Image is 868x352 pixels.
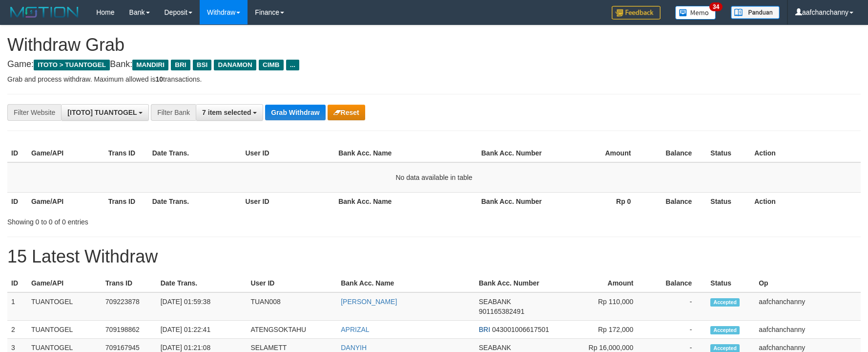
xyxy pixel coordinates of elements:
td: 1 [7,292,27,321]
th: ID [7,274,27,292]
th: Balance [645,144,706,162]
span: 34 [709,2,723,11]
th: User ID [241,144,334,162]
th: Bank Acc. Name [337,274,475,292]
th: User ID [247,274,337,292]
button: [ITOTO] TUANTOGEL [61,104,149,121]
h1: 15 Latest Withdraw [7,247,861,266]
td: ATENGSOKTAHU [247,321,337,339]
th: Amount [555,144,646,162]
td: aafchanchanny [755,292,861,321]
th: Date Trans. [148,144,242,162]
td: TUAN008 [247,292,337,321]
h4: Game: Bank: [7,60,861,69]
span: Copy 901165382491 to clipboard [479,308,524,315]
button: 7 item selected [196,104,263,121]
span: Accepted [710,298,740,307]
span: CIMB [259,60,284,70]
td: 709223878 [102,292,157,321]
span: BRI [479,326,490,333]
span: SEABANK [479,298,511,306]
th: Bank Acc. Name [334,192,477,210]
th: Op [755,274,861,292]
a: APRIZAL [341,326,369,333]
th: User ID [241,192,334,210]
th: Status [706,192,750,210]
div: Filter Bank [151,104,196,121]
span: 7 item selected [202,109,251,116]
td: TUANTOGEL [27,321,102,339]
img: MOTION_logo.png [7,5,82,20]
span: SEABANK [479,344,511,352]
th: Date Trans. [148,192,242,210]
th: Date Trans. [157,274,247,292]
td: No data available in table [7,162,861,193]
span: DANAMON [214,60,256,70]
img: Feedback.jpg [612,6,661,20]
img: panduan.png [731,6,780,19]
td: 709198862 [102,321,157,339]
h1: Withdraw Grab [7,35,861,55]
th: Trans ID [104,144,148,162]
th: Game/API [27,144,104,162]
img: Button%20Memo.svg [675,6,716,20]
th: Game/API [27,274,102,292]
span: ITOTO > TUANTOGEL [34,60,110,70]
td: - [648,292,706,321]
td: [DATE] 01:22:41 [157,321,247,339]
th: Trans ID [102,274,157,292]
span: BRI [171,60,190,70]
span: BSI [193,60,212,70]
a: [PERSON_NAME] [341,298,397,306]
td: aafchanchanny [755,321,861,339]
div: Showing 0 to 0 of 0 entries [7,213,354,227]
th: Bank Acc. Number [477,192,555,210]
td: Rp 110,000 [560,292,648,321]
span: MANDIRI [132,60,168,70]
td: 2 [7,321,27,339]
button: Reset [328,105,365,120]
div: Filter Website [7,104,61,121]
td: [DATE] 01:59:38 [157,292,247,321]
p: Grab and process withdraw. Maximum allowed is transactions. [7,74,861,84]
th: Bank Acc. Name [334,144,477,162]
td: TUANTOGEL [27,292,102,321]
th: Balance [648,274,706,292]
a: DANYIH [341,344,367,352]
th: Action [750,144,861,162]
th: Game/API [27,192,104,210]
th: Bank Acc. Number [477,144,555,162]
th: Bank Acc. Number [475,274,560,292]
th: Amount [560,274,648,292]
td: Rp 172,000 [560,321,648,339]
th: Status [706,144,750,162]
th: ID [7,192,27,210]
th: Balance [645,192,706,210]
th: Status [706,274,755,292]
span: [ITOTO] TUANTOGEL [67,109,137,116]
strong: 10 [155,75,163,83]
span: ... [286,60,299,70]
span: Accepted [710,326,740,334]
span: Copy 043001006617501 to clipboard [492,326,549,333]
td: - [648,321,706,339]
th: Rp 0 [555,192,646,210]
th: Trans ID [104,192,148,210]
button: Grab Withdraw [265,105,325,120]
th: Action [750,192,861,210]
th: ID [7,144,27,162]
